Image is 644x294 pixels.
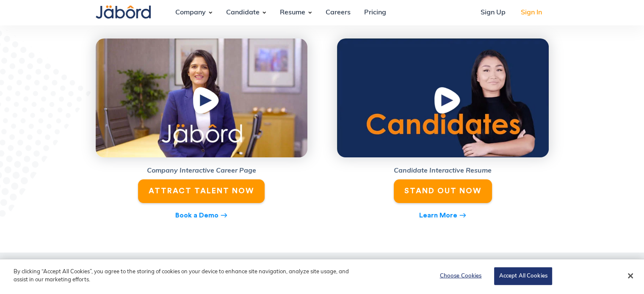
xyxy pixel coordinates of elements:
button: Accept All Cookies [494,267,552,285]
a: Pricing [357,1,393,24]
div: ATTRACT TALENT NOW [149,186,254,196]
a: open lightbox [337,38,549,158]
img: Play Button [432,86,464,119]
a: Book a Demoeast [175,210,228,221]
div: STAND OUT NOW [404,186,481,196]
div: Book a Demo [175,210,218,220]
a: open lightbox [96,38,307,158]
h5: Company Interactive Career Page [96,166,307,176]
a: STAND OUT NOW [394,179,492,203]
button: Close [621,267,640,285]
img: Candidate Thumbnail [337,38,549,158]
div: Resume [273,1,312,24]
a: Sign In [514,1,548,24]
button: Choose Cookies [434,268,487,285]
div: Company [169,1,213,24]
a: ATTRACT TALENT NOW [138,179,265,203]
img: Company Career Page [96,38,307,158]
div: Candidate [219,1,266,24]
div: east [220,210,228,221]
p: By clicking “Accept All Cookies”, you agree to the storing of cookies on your device to enhance s... [14,268,354,284]
img: Play Button [191,86,223,119]
h5: Candidate Interactive Resume [337,166,549,176]
img: Jabord [96,5,151,19]
a: Learn Moreeast [419,210,467,221]
a: Sign Up [473,1,512,24]
div: Learn More [419,210,457,220]
div: east [459,210,467,221]
a: Careers [319,1,357,24]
